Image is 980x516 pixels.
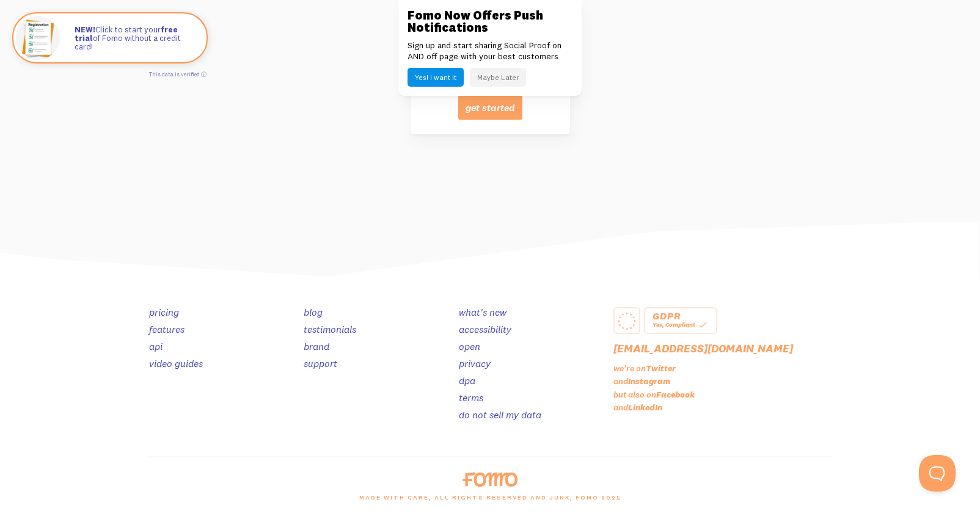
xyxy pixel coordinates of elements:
p: and [613,402,831,413]
a: blog [304,306,323,318]
a: Facebook [656,389,695,400]
a: This data is verified ⓘ [149,71,207,78]
a: [EMAIL_ADDRESS][DOMAIN_NAME] [613,341,793,355]
div: Yes, Compliant [653,319,709,330]
a: dpa [459,374,475,387]
a: brand [304,340,329,352]
img: fomo-logo-orange-8ab935bcb42dfda78e33409a85f7af36b90c658097e6bb5368b87284a318b3da.svg [463,472,517,487]
a: privacy [459,357,491,369]
iframe: Help Scout Beacon - Open [919,455,956,492]
strong: NEW! [75,24,95,34]
div: made with care, all rights reserved and junk, Fomo 2025 [142,487,838,516]
a: pricing [149,306,179,318]
a: support [304,357,337,369]
a: do not sell my data [459,409,541,421]
button: Yes! I want it [408,68,464,87]
button: Maybe Later [470,68,526,87]
p: Sign up and start sharing Social Proof on AND off page with your best customers [408,40,572,62]
a: testimonials [304,323,356,335]
a: GDPR Yes, Compliant [644,307,717,334]
p: and [613,376,831,387]
img: Fomo [16,16,60,60]
a: terms [459,391,483,404]
button: get started [458,95,522,120]
a: Twitter [646,363,676,374]
p: Click to start your of Fomo without a credit card! [75,25,194,51]
a: LinkedIn [628,402,662,413]
strong: free trial [75,24,178,43]
a: video guides [149,357,203,369]
a: open [459,340,480,352]
a: features [149,323,185,335]
a: api [149,340,163,352]
div: GDPR [653,312,709,319]
p: but also on [613,389,831,400]
a: accessibility [459,323,511,335]
p: we're on [613,363,831,374]
h3: Fomo Now Offers Push Notifications [408,9,572,34]
a: Instagram [628,376,671,387]
a: what's new [459,306,506,318]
